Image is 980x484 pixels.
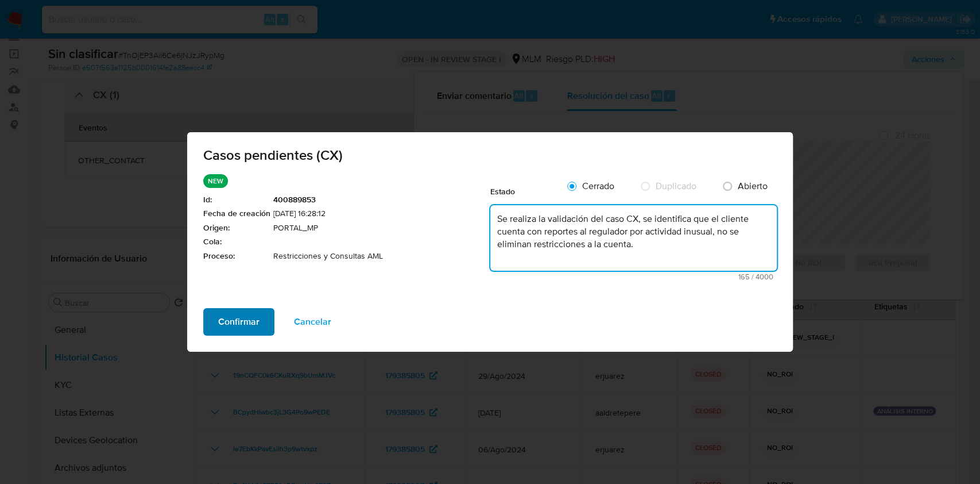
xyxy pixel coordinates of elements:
[203,236,270,248] span: Cola :
[273,208,490,220] span: [DATE] 16:28:12
[273,222,490,234] span: PORTAL_MP
[273,251,490,262] span: Restricciones y Consultas AML
[203,308,274,336] button: Confirmar
[273,194,490,206] span: 400889853
[203,174,228,188] p: NEW
[203,251,270,262] span: Proceso :
[203,208,270,220] span: Fecha de creación
[203,148,777,162] span: Casos pendientes (CX)
[294,309,331,335] span: Cancelar
[494,273,773,281] span: Máximo 4000 caracteres
[279,308,346,336] button: Cancelar
[203,194,270,206] span: Id :
[490,174,559,203] div: Estado
[203,222,270,234] span: Origen :
[490,205,777,271] textarea: Se realiza la validación del caso CX, se identifica que el cliente cuenta con reportes al regulad...
[218,309,259,335] span: Confirmar
[582,179,614,193] span: Cerrado
[738,179,768,193] span: Abierto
